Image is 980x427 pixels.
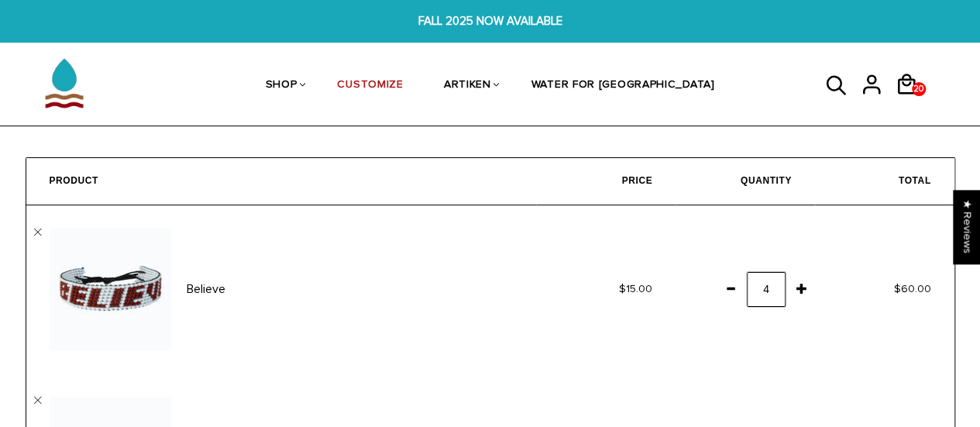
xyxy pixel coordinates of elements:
[536,158,676,205] th: Price
[954,190,980,263] div: Click to open Judge.me floating reviews tab
[337,45,403,127] a: CUSTOMIZE
[910,78,927,100] span: 20
[34,229,42,236] a: 
[304,12,677,30] span: FALL 2025 NOW AVAILABLE
[619,282,652,295] span: $15.00
[815,158,954,205] th: Total
[50,229,171,350] img: Handmade Beaded ArtiKen Believe Maroon and White Bracelet
[187,281,225,297] a: Believe
[895,101,930,103] a: 20
[34,397,42,405] a: 
[676,158,815,205] th: Quantity
[531,45,715,127] a: WATER FOR [GEOGRAPHIC_DATA]
[894,282,931,295] span: $60.00
[444,45,491,127] a: ARTIKEN
[26,158,537,205] th: Product
[266,45,297,127] a: SHOP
